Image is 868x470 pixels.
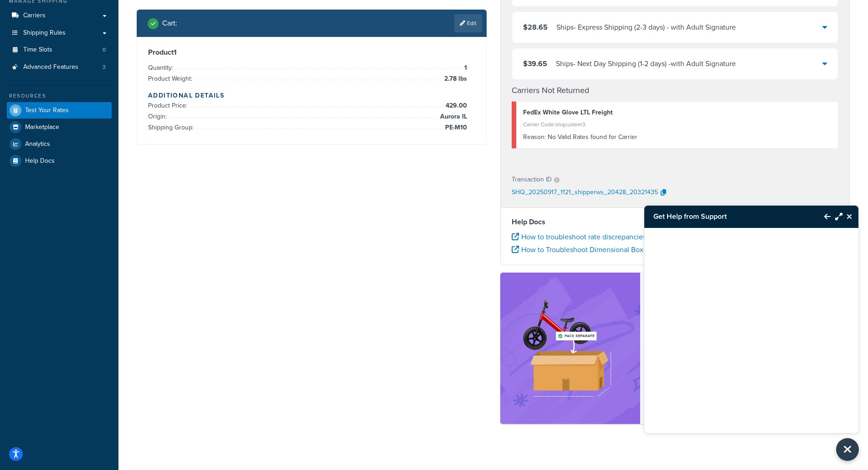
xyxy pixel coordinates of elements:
span: $28.65 [523,22,548,32]
span: Carriers [23,12,46,20]
a: How to troubleshoot rate discrepancies [512,232,646,242]
span: Product Price: [148,101,190,110]
span: Analytics [25,140,50,148]
a: Marketplace [7,119,112,135]
span: 1 [462,62,467,73]
span: Shipping Rules [23,29,66,37]
button: Close Resource Center [842,211,858,222]
span: Origin: [148,112,169,121]
h2: Cart : [162,19,177,27]
button: Close Resource Center [836,438,859,461]
h3: Get Help from Support [644,206,815,227]
a: Time Slots0 [7,41,112,58]
p: Transaction ID [512,173,552,186]
span: Advanced Features [23,63,78,71]
span: Help Docs [25,157,55,165]
a: How to Troubleshoot Dimensional Boxes Not Packing as Expected [512,244,731,255]
a: Carriers [7,7,112,24]
li: Time Slots [7,41,112,58]
img: feature-image-dim-d40ad3071a2b3c8e08177464837368e35600d3c5e73b18a22c1e4bb210dc32ac.png [514,286,627,410]
span: $39.65 [523,58,547,69]
h4: Additional Details [148,91,475,100]
div: Ships - Express Shipping (2-3 days) - with Adult Signature [556,21,736,34]
span: 2.78 lbs [442,73,467,84]
span: Marketplace [25,124,59,131]
h4: Carriers Not Returned [512,84,839,97]
a: Help Docs [7,153,112,169]
h3: Product 1 [148,48,475,57]
div: No Valid Rates found for Carrier [523,131,832,144]
div: Resources [7,92,112,100]
a: Edit [454,14,482,32]
div: Carrier Code: shqcustom3 [523,118,832,131]
div: Ships - Next Day Shipping (1-2 days) -with Adult Signature [556,57,736,70]
span: Time Slots [23,46,52,54]
li: Advanced Features [7,59,112,76]
a: Shipping Rules [7,25,112,41]
span: 3 [103,63,106,71]
div: FedEx White Glove LTL Freight [523,106,832,119]
span: 429.00 [443,100,467,111]
span: Quantity: [148,63,175,72]
a: Analytics [7,136,112,152]
a: Advanced Features3 [7,59,112,76]
span: Test Your Rates [25,107,69,114]
p: SHQ_20250917_1121_shipperws_20428_20321435 [512,186,658,200]
button: Back to Resource Center [815,206,831,227]
span: Aurora IL [438,111,467,122]
span: Shipping Group: [148,123,196,132]
h4: Help Docs [512,217,839,227]
span: PE-M10 [443,122,467,133]
a: Test Your Rates [7,102,112,119]
span: Reason: [523,132,546,142]
span: Product Weight: [148,74,195,83]
button: Maximize Resource Center [831,206,842,227]
span: 0 [103,46,106,54]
